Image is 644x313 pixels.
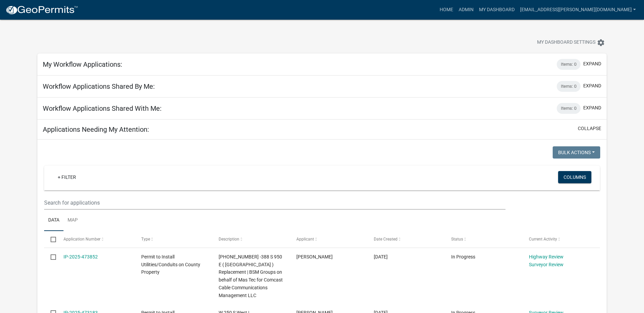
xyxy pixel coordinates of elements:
a: Data [44,210,63,231]
datatable-header-cell: Application Number [57,231,134,247]
datatable-header-cell: Select [44,231,57,247]
h5: Workflow Applications Shared With Me: [43,104,162,112]
span: 09/04/2025 [374,254,388,259]
datatable-header-cell: Status [445,231,522,247]
div: Items: 0 [557,103,581,114]
a: Map [63,210,82,231]
span: Description [219,237,239,242]
span: In Progress [451,254,475,259]
a: Admin [456,3,476,16]
button: expand [583,104,601,111]
span: My Dashboard Settings [537,39,595,47]
span: Applicant [296,237,314,242]
span: Date Created [374,237,398,242]
button: My Dashboard Settingssettings [532,36,610,49]
button: expand [583,60,601,67]
h5: My Workflow Applications: [43,60,122,68]
a: + Filter [52,171,81,183]
button: expand [583,82,601,89]
datatable-header-cell: Date Created [367,231,445,247]
span: Permit to Install Utilities/Conduits on County Property [141,254,200,275]
span: Status [451,237,463,242]
datatable-header-cell: Description [212,231,290,247]
a: IP-2025-473852 [63,254,98,259]
i: settings [597,39,605,47]
h5: Applications Needing My Attention: [43,125,149,133]
span: 25-01395-01 -388 S 950 E ( Greentown ) Replacement | BSM Groups on behalf of Mas Tec for Comcast ... [219,254,283,298]
span: Application Number [63,237,100,242]
span: Kevin Maxwell [296,254,333,259]
a: Surveyor Review [529,262,564,267]
datatable-header-cell: Type [135,231,212,247]
button: Bulk Actions [553,146,600,159]
span: Current Activity [529,237,557,242]
datatable-header-cell: Current Activity [522,231,600,247]
a: [EMAIL_ADDRESS][PERSON_NAME][DOMAIN_NAME] [517,3,639,16]
button: collapse [578,125,601,132]
span: Type [141,237,150,242]
input: Search for applications [44,196,505,210]
div: Items: 0 [557,81,581,92]
datatable-header-cell: Applicant [290,231,367,247]
a: My Dashboard [476,3,517,16]
a: Highway Review [529,254,564,259]
div: Items: 0 [557,59,581,70]
button: Columns [558,171,591,183]
a: Home [437,3,456,16]
h5: Workflow Applications Shared By Me: [43,82,155,90]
